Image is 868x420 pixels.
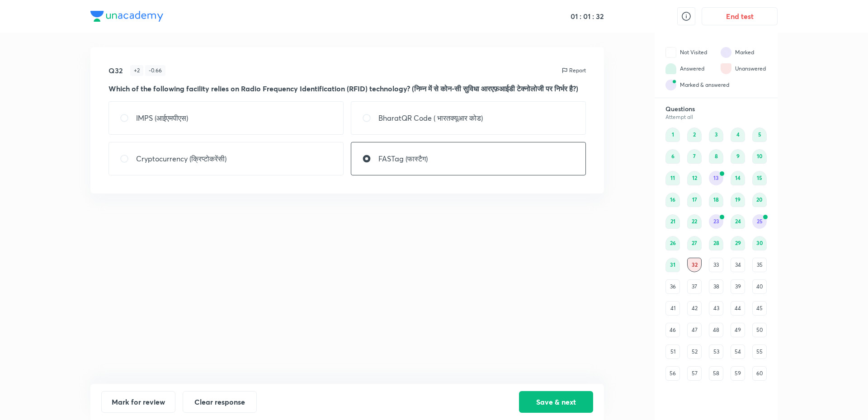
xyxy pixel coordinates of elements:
div: 47 [687,323,702,337]
div: Attempt all [665,114,767,120]
div: 34 [731,258,745,272]
div: 52 [687,344,702,359]
div: 33 [709,258,723,272]
strong: Which of the following facility relies on Radio Frequency Identification (RFID) technology? (निम्... [108,84,578,93]
div: 2 [687,127,702,142]
div: 22 [687,214,702,229]
div: Marked [735,48,754,57]
div: 50 [752,323,767,337]
div: 19 [731,193,745,207]
button: Mark for review [101,391,175,413]
div: 28 [709,236,723,250]
div: Not Visited [680,48,707,57]
button: Clear response [183,391,257,413]
div: 26 [665,236,680,250]
div: 39 [731,279,745,294]
div: 25 [752,214,767,229]
h5: Q32 [108,65,123,76]
div: 3 [709,127,723,142]
div: 6 [665,149,680,164]
div: 44 [731,301,745,316]
img: attempt state [665,80,676,90]
div: 21 [665,214,680,229]
div: 4 [731,127,745,142]
div: 42 [687,301,702,316]
div: 24 [731,214,745,229]
p: FASTag (फास्टैग) [378,153,428,164]
div: 53 [709,344,723,359]
div: 60 [752,366,767,381]
div: 56 [665,366,680,381]
div: 18 [709,193,723,207]
div: 17 [687,193,702,207]
div: 41 [665,301,680,316]
div: 7 [687,149,702,164]
div: + 2 [130,65,143,76]
div: 37 [687,279,702,294]
div: 20 [752,193,767,207]
div: 35 [752,258,767,272]
div: 13 [709,171,723,185]
button: Save & next [519,391,593,413]
div: 5 [752,127,767,142]
div: 27 [687,236,702,250]
h5: 32 [594,12,604,21]
div: Answered [680,65,704,73]
p: Cryptocurrency (क्रिप्टोकरेंसी) [136,153,226,164]
div: 36 [665,279,680,294]
div: - 0.66 [145,65,165,76]
div: 29 [731,236,745,250]
h5: 01 : [581,12,594,21]
div: 54 [731,344,745,359]
div: 9 [731,149,745,164]
h5: 01 : [571,12,581,21]
div: 40 [752,279,767,294]
div: 16 [665,193,680,207]
div: 43 [709,301,723,316]
div: 32 [687,258,702,272]
div: 1 [665,127,680,142]
div: 38 [709,279,723,294]
div: 51 [665,344,680,359]
div: 14 [731,171,745,185]
div: 46 [665,323,680,337]
div: Marked & answered [680,81,729,89]
p: BharatQR Code ( भारतक्यूआर कोड) [378,113,483,123]
div: 11 [665,171,680,185]
div: 48 [709,323,723,337]
div: 12 [687,171,702,185]
div: 55 [752,344,767,359]
div: 45 [752,301,767,316]
div: 57 [687,366,702,381]
h6: Questions [665,105,767,113]
div: 31 [665,258,680,272]
p: IMPS (आईएमपीएस) [136,113,188,123]
img: attempt state [665,47,676,58]
div: 30 [752,236,767,250]
img: attempt state [721,63,731,74]
div: 49 [731,323,745,337]
div: 15 [752,171,767,185]
div: 10 [752,149,767,164]
img: attempt state [721,47,731,58]
div: 23 [709,214,723,229]
p: Report [569,66,586,75]
img: report icon [561,67,568,74]
button: End test [702,7,778,25]
img: attempt state [665,63,676,74]
div: 8 [709,149,723,164]
div: 59 [731,366,745,381]
div: 58 [709,366,723,381]
div: Unanswered [735,65,766,73]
